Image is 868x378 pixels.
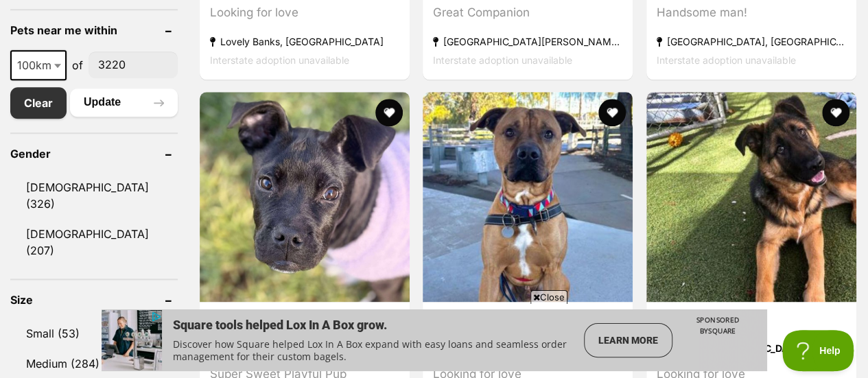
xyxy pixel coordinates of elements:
[89,51,178,78] input: postcode
[210,3,399,21] div: Looking for love
[200,92,410,302] img: Marty - Bullmastiff x Boxer Dog
[433,54,572,65] span: Interstate adoption unavailable
[657,3,846,21] div: Handsome man!
[70,88,178,116] button: Update
[12,56,65,75] span: 100km
[782,330,854,371] iframe: Help Scout Beacon - Open
[10,294,178,306] header: Size
[646,92,856,302] img: Dougal - German Shepherd Dog
[10,147,178,160] header: Gender
[10,87,67,119] a: Clear
[530,290,567,304] span: Close
[10,173,178,218] a: [DEMOGRAPHIC_DATA] (326)
[102,309,767,371] iframe: Advertisement
[657,32,846,50] strong: [GEOGRAPHIC_DATA], [GEOGRAPHIC_DATA]
[10,319,178,348] a: Small (53)
[10,220,178,265] a: [DEMOGRAPHIC_DATA] (207)
[433,32,622,50] strong: [GEOGRAPHIC_DATA][PERSON_NAME][GEOGRAPHIC_DATA]
[72,57,83,73] span: of
[10,24,178,36] header: Pets near me within
[657,312,846,338] h3: Dougal
[10,50,67,80] span: 100km
[657,54,796,65] span: Interstate adoption unavailable
[822,99,849,126] button: favourite
[10,349,178,378] a: Medium (284)
[210,32,399,50] strong: Lovely Banks, [GEOGRAPHIC_DATA]
[599,99,626,126] button: favourite
[423,92,633,302] img: Lawson - Rhodesian Ridgeback x Staffordshire Bull Terrier Dog
[210,54,349,65] span: Interstate adoption unavailable
[433,3,622,21] div: Great Companion
[375,99,403,126] button: favourite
